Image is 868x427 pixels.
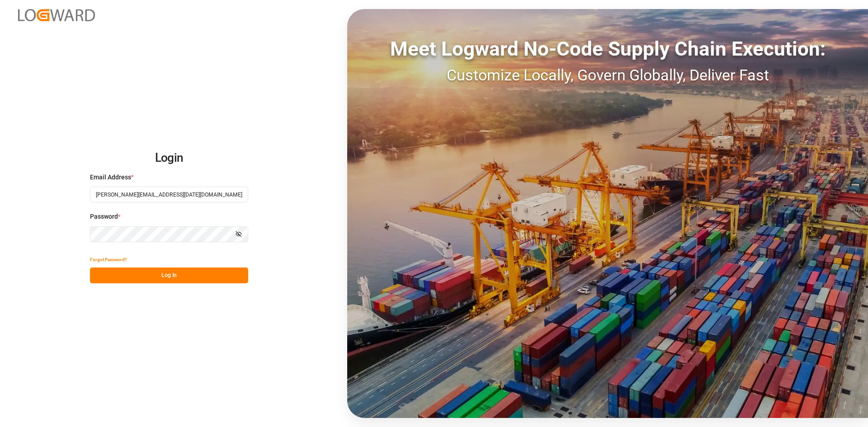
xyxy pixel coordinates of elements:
[347,64,868,87] div: Customize Locally, Govern Globally, Deliver Fast
[90,212,118,221] span: Password
[347,34,868,64] div: Meet Logward No-Code Supply Chain Execution:
[90,144,248,173] h2: Login
[18,9,95,21] img: Logward_new_orange.png
[90,187,248,202] input: Enter your email
[90,173,131,182] span: Email Address
[90,267,248,283] button: Log In
[90,252,127,267] button: Forgot Password?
